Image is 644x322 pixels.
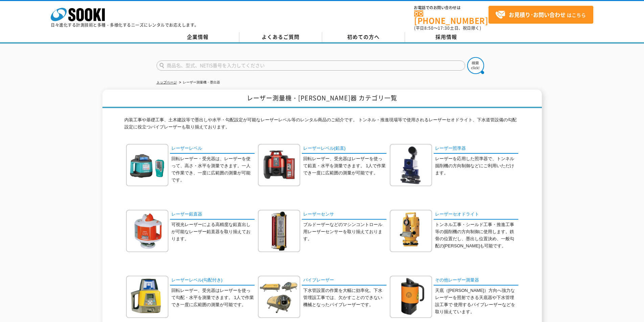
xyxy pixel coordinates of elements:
a: その他レーザー測量器 [434,276,518,286]
p: ブルドーザーなどのマシンコントロール用レーザーセンサーを取り揃えております。 [303,221,386,242]
a: お見積り･お問い合わせはこちら [488,6,593,24]
a: トップページ [157,80,177,84]
p: 日々進化する計測技術と多種・多様化するニーズにレンタルでお応えします。 [51,23,199,27]
img: レーザー照準器 [390,144,432,186]
a: レーザーレベル(鉛直) [302,144,386,154]
p: 内装工事や基礎工事、土木建設等で墨出しや水平・勾配設定が可能なレーザーレベル等のレンタル商品のご紹介です。 トンネル・推進現場等で使用されるレーザーセオドライト、下水道管設備の勾配設定に役立つパ... [124,117,520,134]
p: 下水管設置の作業を大幅に効率化。下水管埋設工事では、欠かすことのできない機械となったパイプレーザーです。 [303,287,386,308]
a: レーザー鉛直器 [170,210,255,220]
a: 初めての方へ [322,32,405,42]
input: 商品名、型式、NETIS番号を入力してください [157,60,465,71]
p: レーザーを応用した照準器で、トンネル掘削機の方向制御などにご利用いただけます。 [435,155,518,176]
span: 初めての方へ [347,33,380,41]
a: よくあるご質問 [239,32,322,42]
img: レーザーセオドライト [390,210,432,252]
strong: お見積り･お問い合わせ [509,10,566,19]
span: はこちら [495,10,586,20]
a: 企業情報 [157,32,239,42]
li: レーザー測量機・墨出器 [178,79,220,86]
a: レーザーレベル [170,144,255,154]
img: パイプレーザー [258,276,300,318]
img: レーザーレベル(鉛直) [258,144,300,186]
p: トンネル工事・シールド工事・推進工事等の掘削機の方向制御に使用します。鉄骨の位置だし、墨出し位置決め、一般勾配の[PERSON_NAME]も可能です。 [435,221,518,249]
a: レーザーセオドライト [434,210,518,220]
img: レーザーレベル [126,144,168,186]
span: 8:50 [424,25,434,31]
span: (平日 ～ 土日、祝日除く) [414,25,481,31]
h1: レーザー測量機・[PERSON_NAME]器 カテゴリ一覧 [102,90,542,108]
a: レーザーセンサ [302,210,386,220]
p: 回転レーザー、受光器はレーザーを使って鉛直・水平を測量できます。 1人で作業でき一度に広範囲の測量が可能です。 [303,155,386,176]
span: 17:30 [438,25,450,31]
a: レーザー照準器 [434,144,518,154]
p: 可視光レーザーによる高精度な鉛直出しが可能なレーザー鉛直器を取り揃えております。 [171,221,255,242]
p: 天底（[PERSON_NAME]）方向へ強力なレーザーを照射できる天底器や下水管埋設工事で 使用するパイプレーザーなどを取り揃えています。 [435,287,518,315]
img: その他レーザー測量器 [390,276,432,318]
img: レーザーレベル(勾配付き) [126,276,168,318]
span: お電話でのお問い合わせは [414,6,488,10]
a: パイプレーザー [302,276,386,286]
a: 採用情報 [405,32,488,42]
p: 回転レーザー・受光器は、レーザーを使って、高さ・水平を測量できます。一人で作業でき、一度に広範囲の測量が可能です。 [171,155,255,183]
img: レーザーセンサ [258,210,300,252]
img: レーザー鉛直器 [126,210,168,252]
a: レーザーレベル(勾配付き) [170,276,255,286]
a: [PHONE_NUMBER] [414,10,488,24]
p: 回転レーザー、受光器はレーザーを使って勾配・水平を測量できます。 1人で作業でき一度に広範囲の測量が可能です。 [171,287,255,308]
img: btn_search.png [467,57,484,74]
